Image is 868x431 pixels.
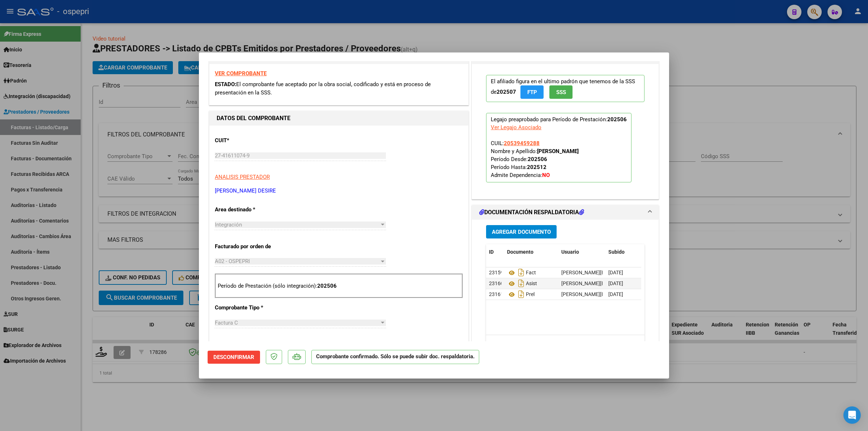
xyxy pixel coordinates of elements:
[215,320,238,326] span: Factura C
[215,206,289,214] p: Area destinado *
[208,351,260,364] button: Desconfirmar
[215,242,289,251] p: Facturado por orden de
[215,304,289,312] p: Comprobante Tipo *
[317,283,337,289] strong: 202506
[215,341,289,349] p: Punto de Venta
[527,164,546,170] strong: 202512
[215,187,463,195] p: [PERSON_NAME] DESIRE
[472,64,659,199] div: PREAPROBACIÓN PARA INTEGRACION
[215,258,250,265] span: A02 - OSPEPRI
[537,148,579,155] strong: [PERSON_NAME]
[556,89,566,96] span: SSS
[561,280,723,286] span: [PERSON_NAME][EMAIL_ADDRESS][DOMAIN_NAME] - [PERSON_NAME]
[486,225,557,238] button: Agregar Documento
[218,282,460,290] p: Período de Prestación (sólo integración):
[492,229,551,235] span: Agregar Documento
[520,85,544,99] button: FTP
[607,116,627,123] strong: 202506
[528,156,547,162] strong: 202506
[558,244,605,260] datatable-header-cell: Usuario
[472,220,659,370] div: DOCUMENTACIÓN RESPALDATORIA
[472,205,659,220] mat-expansion-panel-header: DOCUMENTACIÓN RESPALDATORIA
[491,140,579,178] span: CUIL: Nombre y Apellido: Período Desde: Período Hasta: Admite Dependencia:
[507,292,535,297] span: Prel
[486,75,644,102] p: El afiliado figura en el ultimo padrón que tenemos de la SSS de
[217,115,290,122] strong: DATOS DEL COMPROBANTE
[507,270,536,276] span: Fact
[608,280,623,286] span: [DATE]
[561,249,579,255] span: Usuario
[605,244,642,260] datatable-header-cell: Subido
[561,291,723,297] span: [PERSON_NAME][EMAIL_ADDRESS][DOMAIN_NAME] - [PERSON_NAME]
[215,70,267,77] a: VER COMPROBANTE
[489,291,503,297] span: 23161
[516,288,526,300] i: Descargar documento
[215,81,236,88] span: ESTADO:
[561,270,723,275] span: [PERSON_NAME][EMAIL_ADDRESS][DOMAIN_NAME] - [PERSON_NAME]
[491,123,541,131] div: Ver Legajo Asociado
[215,174,270,180] span: ANALISIS PRESTADOR
[608,249,625,255] span: Subido
[507,249,533,255] span: Documento
[507,281,537,287] span: Asist
[527,89,537,96] span: FTP
[843,406,861,424] div: Open Intercom Messenger
[489,270,503,275] span: 23159
[489,249,494,255] span: ID
[489,280,503,286] span: 23160
[608,270,623,275] span: [DATE]
[497,89,516,95] strong: 202507
[542,172,550,178] strong: NO
[215,221,242,228] span: Integración
[608,291,623,297] span: [DATE]
[215,81,431,96] span: El comprobante fue aceptado por la obra social, codificado y está en proceso de presentación en l...
[504,244,558,260] datatable-header-cell: Documento
[486,335,644,353] div: 3 total
[549,85,573,99] button: SSS
[516,278,526,289] i: Descargar documento
[486,113,631,182] p: Legajo preaprobado para Período de Prestación:
[213,354,254,360] span: Desconfirmar
[486,244,504,260] datatable-header-cell: ID
[504,140,540,147] span: 20539459288
[311,350,479,364] p: Comprobante confirmado. Sólo se puede subir doc. respaldatoria.
[516,267,526,278] i: Descargar documento
[215,136,289,145] p: CUIT
[479,208,584,217] h1: DOCUMENTACIÓN RESPALDATORIA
